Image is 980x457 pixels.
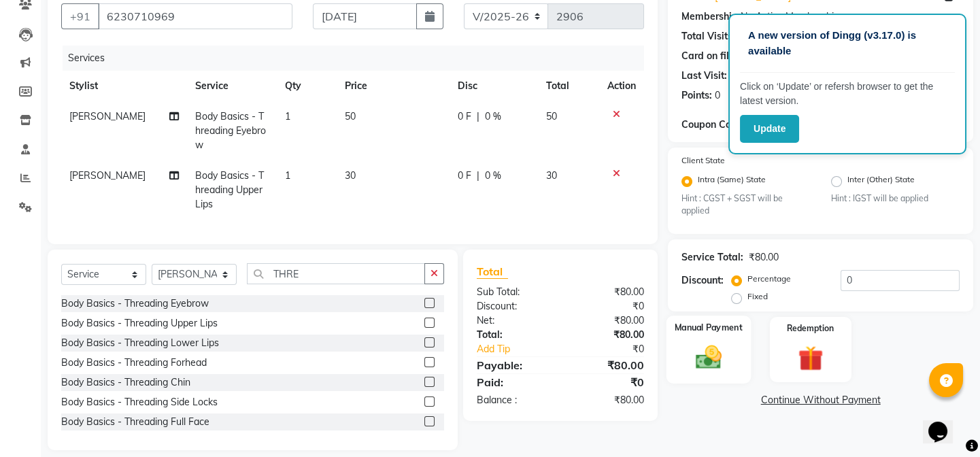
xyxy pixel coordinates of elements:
[458,109,471,124] span: 0 F
[688,343,730,373] img: _cash.svg
[69,169,146,182] span: [PERSON_NAME]
[277,71,337,101] th: Qty
[61,297,209,311] div: Body Basics - Threading Eyebrow
[787,322,834,335] label: Redemption
[748,28,947,58] p: A new version of Dingg (v3.17.0) is available
[195,110,266,151] span: Body Basics - Threading Eyebrow
[681,154,725,167] label: Client State
[63,46,654,71] div: Services
[681,88,712,103] div: Points:
[458,169,471,183] span: 0 F
[681,49,737,63] div: Card on file:
[546,169,557,182] span: 30
[61,356,207,370] div: Body Basics - Threading Forhead
[467,328,560,342] div: Total:
[98,3,292,29] input: Search by Name/Mobile/Email/Code
[477,169,479,183] span: |
[345,110,356,122] span: 50
[747,273,791,285] label: Percentage
[337,71,450,101] th: Price
[345,169,356,182] span: 30
[681,273,724,288] div: Discount:
[560,374,654,390] div: ₹0
[61,3,99,29] button: +91
[485,109,501,124] span: 0 %
[61,415,209,429] div: Body Basics - Threading Full Face
[467,393,560,407] div: Balance :
[560,299,654,314] div: ₹0
[681,118,774,132] div: Coupon Code
[61,316,218,331] div: Body Basics - Threading Upper Lips
[923,403,966,443] iframe: chat widget
[546,110,557,122] span: 50
[681,250,743,265] div: Service Total:
[61,71,187,101] th: Stylist
[485,169,501,183] span: 0 %
[560,314,654,328] div: ₹80.00
[747,290,768,303] label: Fixed
[671,393,970,407] a: Continue Without Payment
[675,322,743,335] label: Manual Payment
[467,357,560,373] div: Payable:
[847,173,915,190] label: Inter (Other) State
[698,173,766,190] label: Intra (Same) State
[681,10,741,24] div: Membership:
[740,80,955,108] p: Click on ‘Update’ or refersh browser to get the latest version.
[790,343,831,374] img: _gift.svg
[681,10,960,24] div: No Active Membership
[715,88,720,103] div: 0
[467,314,560,328] div: Net:
[467,374,560,390] div: Paid:
[247,263,425,284] input: Search or Scan
[681,192,810,218] small: Hint : CGST + SGST will be applied
[560,285,654,299] div: ₹80.00
[681,29,735,44] div: Total Visits:
[467,285,560,299] div: Sub Total:
[285,110,290,122] span: 1
[187,71,277,101] th: Service
[749,250,779,265] div: ₹80.00
[61,395,218,409] div: Body Basics - Threading Side Locks
[69,110,146,122] span: [PERSON_NAME]
[538,71,599,101] th: Total
[450,71,538,101] th: Disc
[599,71,644,101] th: Action
[831,192,960,205] small: Hint : IGST will be applied
[61,375,190,390] div: Body Basics - Threading Chin
[477,109,479,124] span: |
[560,328,654,342] div: ₹80.00
[285,169,290,182] span: 1
[681,69,727,83] div: Last Visit:
[576,342,654,356] div: ₹0
[195,169,264,210] span: Body Basics - Threading Upper Lips
[61,336,219,350] div: Body Basics - Threading Lower Lips
[477,265,508,279] span: Total
[467,299,560,314] div: Discount:
[560,393,654,407] div: ₹80.00
[560,357,654,373] div: ₹80.00
[740,115,799,143] button: Update
[467,342,576,356] a: Add Tip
